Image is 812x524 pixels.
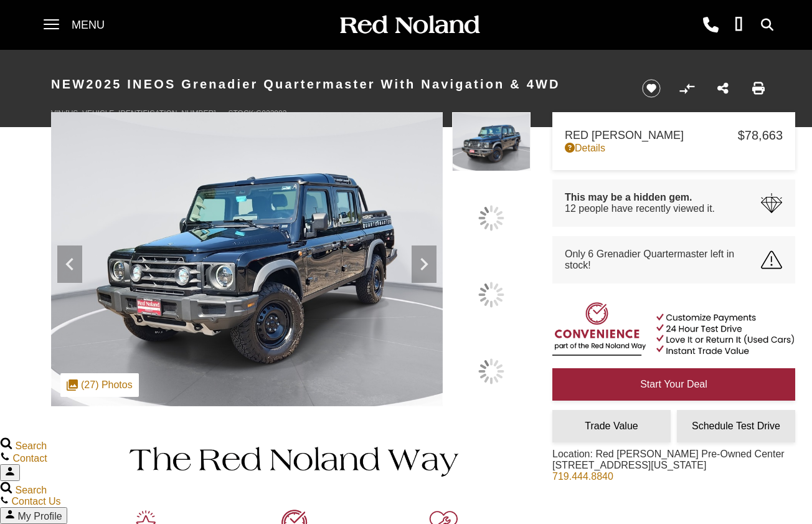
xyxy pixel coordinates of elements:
span: [US_VEHICLE_IDENTIFICATION_NUMBER] [65,109,215,118]
button: Save vehicle [638,79,665,98]
span: VIN: [51,109,65,118]
a: Trade Value [552,410,671,442]
img: New 2025 Black INEOS Quartermaster image 1 [51,112,443,406]
span: Stock: [229,109,256,118]
span: Contact Us [11,496,60,507]
span: This may be a hidden gem. [565,192,715,203]
span: Red [PERSON_NAME] [565,129,738,142]
a: Print this New 2025 INEOS Grenadier Quartermaster With Navigation & 4WD [752,82,765,96]
span: Schedule Test Drive [692,421,780,431]
span: G023903 [256,109,286,118]
a: Details [565,143,783,154]
span: Trade Value [585,421,638,431]
span: Contact [12,453,47,464]
img: New 2025 Black INEOS Quartermaster image 1 [452,112,531,171]
img: Red Noland Auto Group [338,14,481,36]
span: Search [15,485,47,495]
span: Only 6 Grenadier Quartermaster left in stock! [565,249,761,271]
span: Start Your Deal [640,379,707,389]
span: $78,663 [738,128,783,143]
span: My Profile [17,511,62,522]
a: Start Your Deal [552,368,795,401]
a: Share this New 2025 INEOS Grenadier Quartermaster With Navigation & 4WD [717,82,729,96]
div: (27) Photos [60,373,139,397]
h1: 2025 INEOS Grenadier Quartermaster With Navigation & 4WD [51,59,621,109]
span: Search [15,441,47,451]
strong: New [51,77,86,91]
a: Red [PERSON_NAME] $78,663 [565,128,783,143]
a: Schedule Test Drive [677,410,795,442]
button: Compare vehicle [677,79,696,98]
span: 12 people have recently viewed it. [565,203,715,214]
